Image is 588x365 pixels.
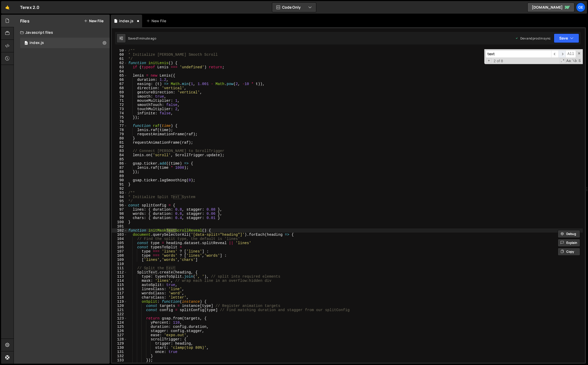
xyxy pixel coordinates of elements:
div: 110 [112,262,127,266]
span: CaseSensitive Search [566,58,571,64]
div: 104 [112,237,127,241]
div: 97 [112,207,127,212]
div: 84 [112,153,127,157]
input: Search for [486,50,551,58]
div: 80 [112,136,127,141]
div: 127 [112,333,127,337]
div: 126 [112,329,127,333]
div: 87 [112,166,127,170]
div: index.js [30,41,44,45]
div: 96 [112,203,127,207]
span: ​ [551,50,558,58]
div: 118 [112,295,127,300]
div: 112 [112,270,127,274]
div: 99 [112,216,127,220]
span: ​ [558,50,566,58]
div: Dev and prod in sync [515,36,551,41]
div: 113 [112,274,127,279]
button: Debug [558,230,580,238]
button: New File [84,19,103,23]
div: 108 [112,254,127,258]
div: 125 [112,325,127,329]
div: index.js [20,38,110,48]
div: 94 [112,195,127,199]
div: 117 [112,291,127,295]
span: 0 [25,41,28,46]
a: 🤙 [1,1,14,14]
div: 61 [112,57,127,61]
div: 133 [112,358,127,362]
div: 72 [112,103,127,107]
button: Explain [558,239,580,247]
div: 75 [112,115,127,120]
div: 121 [112,308,127,312]
div: 71 [112,99,127,103]
div: 119 [112,300,127,304]
div: 60 [112,53,127,57]
div: 101 [112,224,127,228]
div: 115 [112,283,127,287]
div: 83 [112,149,127,153]
div: 89 [112,174,127,178]
div: 67 [112,82,127,86]
span: Whole Word Search [572,58,577,64]
div: Javascript files [14,27,110,38]
a: Ge [576,3,585,12]
h2: Files [20,18,30,24]
div: 107 [112,249,127,254]
div: 66 [112,78,127,82]
div: 76 [112,120,127,124]
div: 78 [112,128,127,132]
div: 116 [112,287,127,291]
span: Alt-Enter [566,50,576,58]
span: Toggle Replace mode [486,58,492,63]
div: 68 [112,86,127,90]
div: 62 [112,61,127,65]
div: 65 [112,74,127,78]
div: New File [146,18,168,24]
div: 86 [112,161,127,166]
div: 79 [112,132,127,136]
div: 131 [112,350,127,354]
div: 100 [112,220,127,224]
div: 93 [112,191,127,195]
div: 92 [112,187,127,191]
button: Code Only [272,3,316,12]
div: 77 [112,124,127,128]
div: 132 [112,354,127,358]
a: [DOMAIN_NAME] [527,3,574,12]
div: 102 [112,228,127,233]
div: 64 [112,69,127,74]
div: Terex 2.0 [20,4,39,10]
div: 70 [112,94,127,99]
div: 1 minute ago [137,36,156,41]
button: Copy [558,248,580,256]
div: 109 [112,258,127,262]
div: 129 [112,341,127,346]
div: 85 [112,157,127,161]
div: 106 [112,245,127,249]
div: 73 [112,107,127,111]
div: 111 [112,266,127,270]
div: 124 [112,321,127,325]
div: 105 [112,241,127,245]
div: 74 [112,111,127,115]
div: 81 [112,141,127,145]
div: 128 [112,337,127,341]
div: 69 [112,90,127,94]
div: 130 [112,346,127,350]
span: 2 of 8 [492,59,505,63]
span: Search In Selection [578,58,581,64]
div: 114 [112,279,127,283]
div: 63 [112,65,127,69]
div: 95 [112,199,127,203]
div: 120 [112,304,127,308]
div: 98 [112,212,127,216]
div: 103 [112,233,127,237]
div: 82 [112,145,127,149]
div: 123 [112,316,127,321]
div: 88 [112,170,127,174]
div: 59 [112,48,127,53]
div: Saved [128,36,156,41]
